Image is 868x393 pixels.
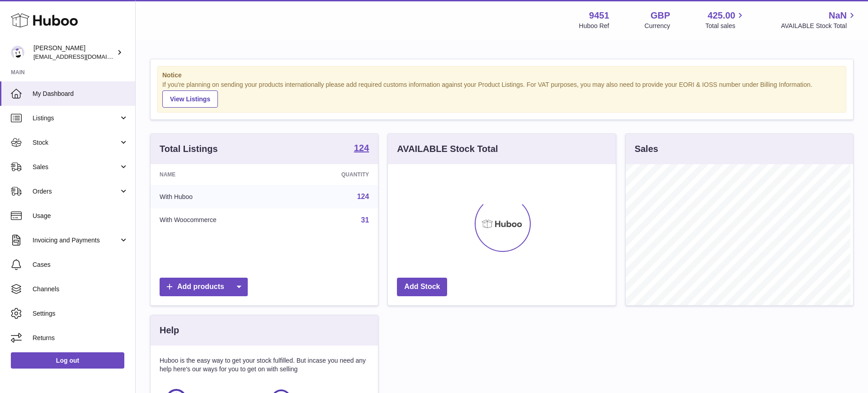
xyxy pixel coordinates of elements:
span: AVAILABLE Stock Total [781,22,857,30]
span: 425.00 [708,9,735,22]
span: Total sales [705,22,745,30]
a: 124 [357,193,369,200]
th: Name [151,164,292,185]
strong: Notice [162,71,841,80]
strong: 9451 [589,9,609,22]
div: Huboo Ref [579,22,609,30]
span: Cases [33,260,128,269]
span: Stock [33,138,119,147]
span: Listings [33,114,119,123]
span: My Dashboard [33,90,128,98]
a: Add Stock [397,278,447,296]
h3: Total Listings [160,143,218,155]
span: Returns [33,334,128,342]
a: NaN AVAILABLE Stock Total [781,9,857,30]
span: Orders [33,187,119,196]
span: Settings [33,309,128,318]
h3: Sales [635,143,658,155]
span: [EMAIL_ADDRESS][DOMAIN_NAME] [33,53,133,60]
td: With Woocommerce [151,208,292,232]
h3: AVAILABLE Stock Total [397,143,498,155]
strong: GBP [651,9,670,22]
a: 124 [354,143,369,154]
a: 31 [361,216,369,224]
span: Channels [33,285,128,294]
td: With Huboo [151,185,292,208]
span: Sales [33,163,119,171]
a: 425.00 Total sales [705,9,745,30]
a: Log out [11,352,124,369]
span: NaN [829,9,847,22]
span: Usage [33,212,128,220]
p: Huboo is the easy way to get your stock fulfilled. But incase you need any help here's our ways f... [160,356,369,374]
img: internalAdmin-9451@internal.huboo.com [11,46,24,59]
a: View Listings [162,90,218,108]
div: [PERSON_NAME] [33,44,115,61]
div: Currency [645,22,670,30]
div: If you're planning on sending your products internationally please add required customs informati... [162,80,841,108]
strong: 124 [354,143,369,152]
span: Invoicing and Payments [33,236,119,245]
h3: Help [160,324,179,336]
th: Quantity [292,164,378,185]
a: Add products [160,278,248,296]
